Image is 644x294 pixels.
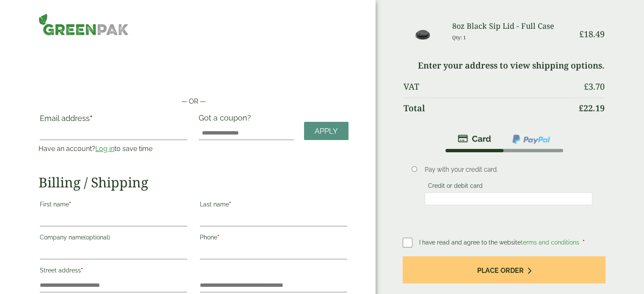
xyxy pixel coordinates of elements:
[404,55,605,76] td: Enter your address to view shipping options.
[39,144,188,154] p: Have an account? to save time
[39,69,348,86] iframe: Secure payment button frame
[404,98,573,118] th: Total
[425,165,592,174] p: Pay with your credit card.
[403,256,605,284] button: Place order
[200,231,347,246] label: Phone
[584,81,589,92] span: £
[39,96,348,107] p: — OR —
[90,114,92,123] abbr: required
[315,126,338,136] span: Apply
[458,134,491,144] img: stripe.png
[452,22,573,31] h3: 8oz Black Sip Lid - Full Case
[425,182,486,192] label: Credit or debit card
[583,239,585,246] abbr: required
[40,231,187,246] label: Company name
[95,145,114,153] a: Log in
[404,77,573,97] th: VAT
[579,28,605,40] bdi: 18.49
[217,234,219,241] abbr: required
[40,115,187,126] label: Email address
[511,134,551,145] img: ppcp-gateway.png
[521,239,579,246] a: terms and conditions
[39,14,128,36] img: GreenPak Supplies
[419,239,581,246] span: I have read and agree to the website
[579,28,584,40] span: £
[579,102,605,114] bdi: 22.19
[229,201,231,208] abbr: required
[452,34,466,41] small: Qty: 1
[40,264,187,279] label: Street address
[84,234,110,241] span: (optional)
[69,201,71,208] abbr: required
[427,195,590,203] iframe: Secure card payment input frame
[200,198,347,213] label: Last name
[40,198,187,213] label: First name
[304,122,348,140] a: Apply
[579,102,583,114] span: £
[199,113,254,126] label: Got a coupon?
[81,267,83,274] abbr: required
[584,81,605,92] bdi: 3.70
[39,174,348,190] h2: Billing / Shipping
